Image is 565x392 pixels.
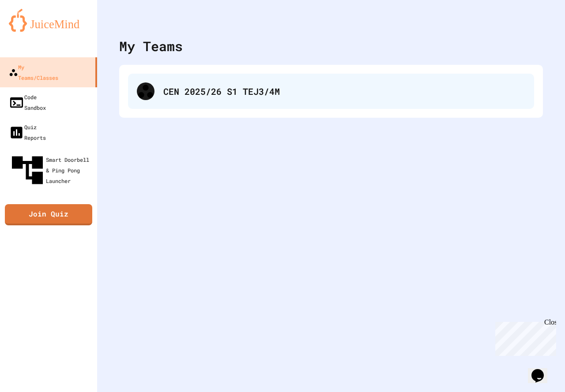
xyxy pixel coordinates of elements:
[119,36,183,56] div: My Teams
[4,4,61,56] div: Chat with us now!Close
[9,9,88,32] img: logo-orange.svg
[128,74,534,109] div: CEN 2025/26 S1 TEJ3/4M
[163,85,525,98] div: CEN 2025/26 S1 TEJ3/4M
[492,318,556,356] iframe: chat widget
[9,152,94,189] div: Smart Doorbell & Ping Pong Launcher
[9,92,46,113] div: Code Sandbox
[5,204,92,225] a: Join Quiz
[528,357,556,383] iframe: chat widget
[9,122,46,143] div: Quiz Reports
[9,62,58,83] div: My Teams/Classes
